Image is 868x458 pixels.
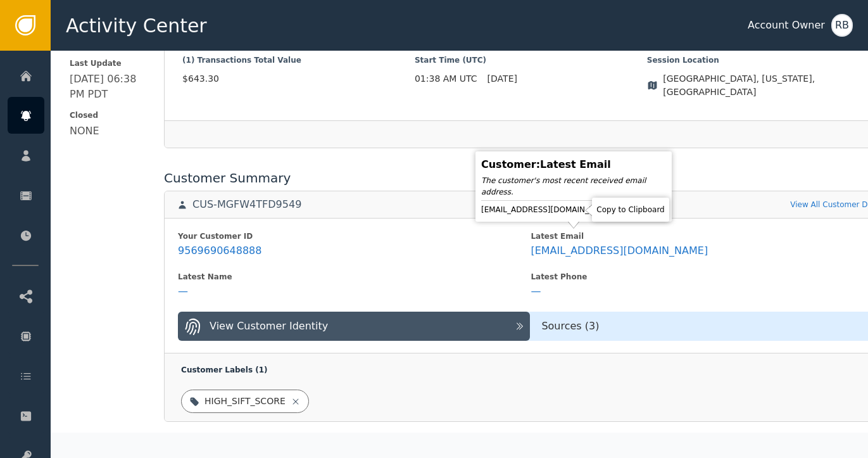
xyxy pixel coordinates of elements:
[481,157,666,172] div: Customer : Latest Email
[531,285,541,298] div: —
[748,18,825,33] div: Account Owner
[481,203,666,216] div: [EMAIL_ADDRESS][DOMAIN_NAME]
[178,271,531,283] div: Latest Name
[178,312,530,341] button: View Customer Identity
[531,245,708,257] div: [EMAIL_ADDRESS][DOMAIN_NAME]
[178,285,188,298] div: —
[70,110,146,121] span: Closed
[66,11,207,40] span: Activity Center
[595,201,665,219] div: Copy to Clipboard
[182,72,415,86] span: $643.30
[70,124,99,139] div: NONE
[415,72,477,86] span: 01:38 AM UTC
[178,245,261,257] div: 9569690648888
[181,366,267,374] span: Customer Labels ( 1 )
[204,395,286,408] div: HIGH_SIFT_SCORE
[487,72,517,86] span: [DATE]
[70,58,146,69] span: Last Update
[70,72,146,102] div: [DATE] 06:38 PM PDT
[178,231,531,242] div: Your Customer ID
[831,14,853,37] button: RB
[481,175,666,198] div: The customer's most recent received email address.
[192,198,301,211] div: CUS-MGFW4TFD9549
[415,54,647,66] span: Start Time (UTC)
[182,54,415,66] span: (1) Transactions Total Value
[210,319,328,334] div: View Customer Identity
